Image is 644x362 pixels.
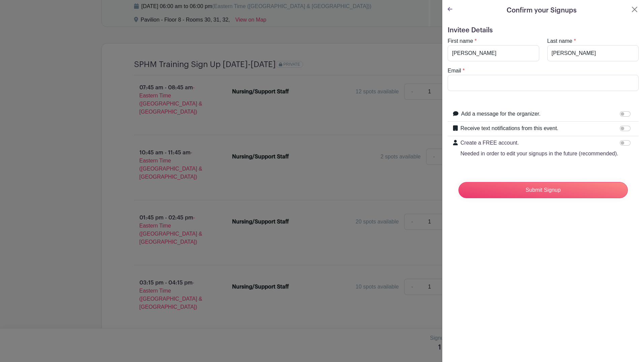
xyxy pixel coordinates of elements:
label: Last name [547,37,573,45]
label: Receive text notifications from this event. [460,124,558,132]
button: Close [631,5,639,13]
input: Submit Signup [458,182,628,198]
label: Email [448,67,461,75]
p: Create a FREE account. [460,139,618,147]
label: First name [448,37,473,45]
h5: Confirm your Signups [507,5,577,16]
h5: Invitee Details [448,26,639,34]
p: Needed in order to edit your signups in the future (recommended). [460,150,618,158]
label: Add a message for the organizer. [461,110,541,118]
